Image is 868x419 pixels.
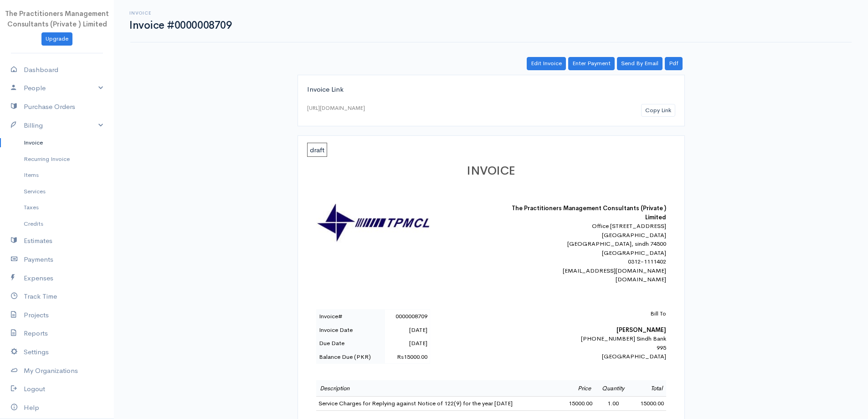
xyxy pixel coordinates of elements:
[316,350,385,364] td: Balance Due (PKR)
[316,165,666,178] h1: INVOICE
[568,57,615,70] a: Enter Payment
[631,397,666,411] td: 15000.00
[595,380,631,397] td: Quantity
[129,10,231,16] h6: Invoice
[560,380,595,397] td: Price
[307,104,365,112] div: [URL][DOMAIN_NAME]
[129,20,231,31] h1: Invoice #0000008709
[316,397,560,411] td: Service Charges for Replying against Notice of 122(9) for the year [DATE]
[616,326,666,334] b: [PERSON_NAME]
[385,323,430,337] td: [DATE]
[507,309,666,318] p: Bill To
[665,57,683,70] a: Pdf
[385,310,430,323] td: 0000008709
[595,397,631,411] td: 1.00
[307,143,327,157] span: draft
[512,204,666,221] b: The Practitioners Management Consultants (Private ) Limited
[41,32,72,46] a: Upgrade
[560,397,595,411] td: 15000.00
[316,310,385,323] td: Invoice#
[5,9,109,28] span: The Practitioners Management Consultants (Private ) Limited
[307,84,675,95] div: Invoice Link
[507,222,666,284] div: Office [STREET_ADDRESS] [GEOGRAPHIC_DATA] [GEOGRAPHIC_DATA], sindh 74500 [GEOGRAPHIC_DATA] 0312-1...
[617,57,663,70] a: Send By Email
[641,104,675,117] button: Copy Link
[316,204,430,243] img: logo-30862.jpg
[527,57,566,70] a: Edit Invoice
[316,380,560,397] td: Description
[385,350,430,364] td: Rs15000.00
[631,380,666,397] td: Total
[316,323,385,337] td: Invoice Date
[385,336,430,350] td: [DATE]
[507,309,666,361] div: [PHONE_NUMBER] Sindh Bank 995 [GEOGRAPHIC_DATA]
[316,336,385,350] td: Due Date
